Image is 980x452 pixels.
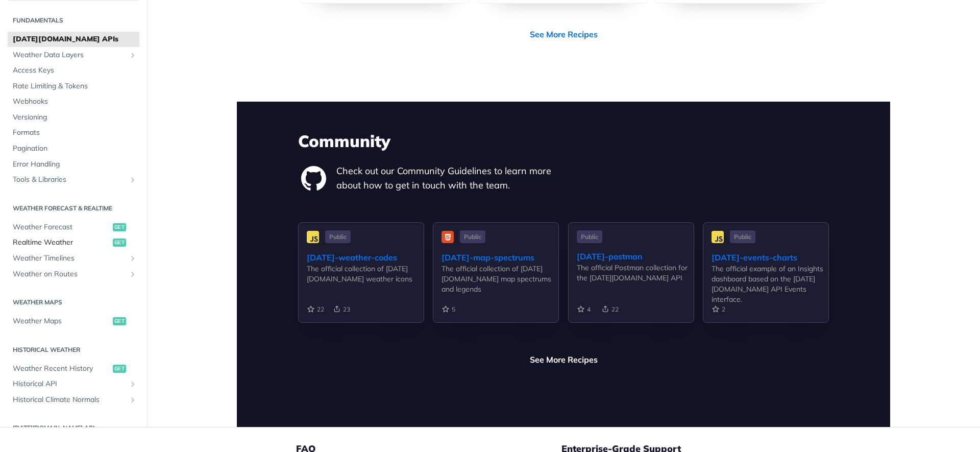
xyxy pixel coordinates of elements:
[8,47,139,62] a: Weather Data LayersShow subpages for Weather Data Layers
[712,251,828,264] div: [DATE]-events-charts
[13,269,126,279] span: Weather on Routes
[298,130,829,152] h3: Community
[442,264,558,294] div: The official collection of [DATE][DOMAIN_NAME] map spectrums and legends
[129,396,137,404] button: Show subpages for Historical Climate Normals
[8,63,139,78] a: Access Keys
[8,314,139,329] a: Weather Mapsget
[730,230,755,243] span: Public
[13,34,137,44] span: [DATE][DOMAIN_NAME] APIs
[13,144,137,154] span: Pagination
[460,230,485,243] span: Public
[8,251,139,266] a: Weather TimelinesShow subpages for Weather Timelines
[712,264,828,304] div: The official example of an Insights dashboard based on the [DATE][DOMAIN_NAME] API Events interface.
[568,222,694,339] a: Public [DATE]-postman The official Postman collection for the [DATE][DOMAIN_NAME] API
[13,363,110,373] span: Weather Recent History
[13,222,110,232] span: Weather Forecast
[8,94,139,109] a: Webhooks
[577,263,694,283] div: The official Postman collection for the [DATE][DOMAIN_NAME] API
[703,222,829,339] a: Public [DATE]-events-charts The official example of an Insights dashboard based on the [DATE][DOM...
[13,237,110,248] span: Realtime Weather
[13,65,137,76] span: Access Keys
[8,157,139,172] a: Error Handling
[13,316,110,326] span: Weather Maps
[8,32,139,47] a: [DATE][DOMAIN_NAME] APIs
[129,176,137,184] button: Show subpages for Tools & Libraries
[307,251,424,264] div: [DATE]-weather-codes
[13,97,137,107] span: Webhooks
[129,380,137,388] button: Show subpages for Historical API
[13,81,137,91] span: Rate Limiting & Tokens
[8,235,139,250] a: Realtime Weatherget
[13,112,137,123] span: Versioning
[8,345,139,354] h2: Historical Weather
[13,379,126,389] span: Historical API
[13,253,126,264] span: Weather Timelines
[129,254,137,263] button: Show subpages for Weather Timelines
[8,376,139,392] a: Historical APIShow subpages for Historical API
[8,220,139,235] a: Weather Forecastget
[577,230,602,243] span: Public
[298,222,424,339] a: Public [DATE]-weather-codes The official collection of [DATE][DOMAIN_NAME] weather icons
[8,423,139,433] h2: [DATE][DOMAIN_NAME] API
[113,223,126,231] span: get
[8,361,139,376] a: Weather Recent Historyget
[8,125,139,140] a: Formats
[433,222,559,339] a: Public [DATE]-map-spectrums The official collection of [DATE][DOMAIN_NAME] map spectrums and legends
[8,392,139,408] a: Historical Climate NormalsShow subpages for Historical Climate Normals
[13,50,126,60] span: Weather Data Layers
[129,270,137,278] button: Show subpages for Weather on Routes
[577,250,694,263] div: [DATE]-postman
[13,128,137,138] span: Formats
[113,317,126,325] span: get
[8,16,139,25] h2: Fundamentals
[8,172,139,187] a: Tools & LibrariesShow subpages for Tools & Libraries
[307,264,424,284] div: The official collection of [DATE][DOMAIN_NAME] weather icons
[442,251,558,264] div: [DATE]-map-spectrums
[8,110,139,125] a: Versioning
[530,353,598,366] a: See More Recipes
[129,51,137,59] button: Show subpages for Weather Data Layers
[530,28,598,40] a: See More Recipes
[8,266,139,281] a: Weather on RoutesShow subpages for Weather on Routes
[113,239,126,247] span: get
[8,141,139,156] a: Pagination
[113,364,126,372] span: get
[13,175,126,185] span: Tools & Libraries
[13,395,126,405] span: Historical Climate Normals
[8,79,139,94] a: Rate Limiting & Tokens
[8,204,139,213] h2: Weather Forecast & realtime
[8,298,139,307] h2: Weather Maps
[336,164,563,193] p: Check out our Community Guidelines to learn more about how to get in touch with the team.
[13,159,137,170] span: Error Handling
[325,230,351,243] span: Public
